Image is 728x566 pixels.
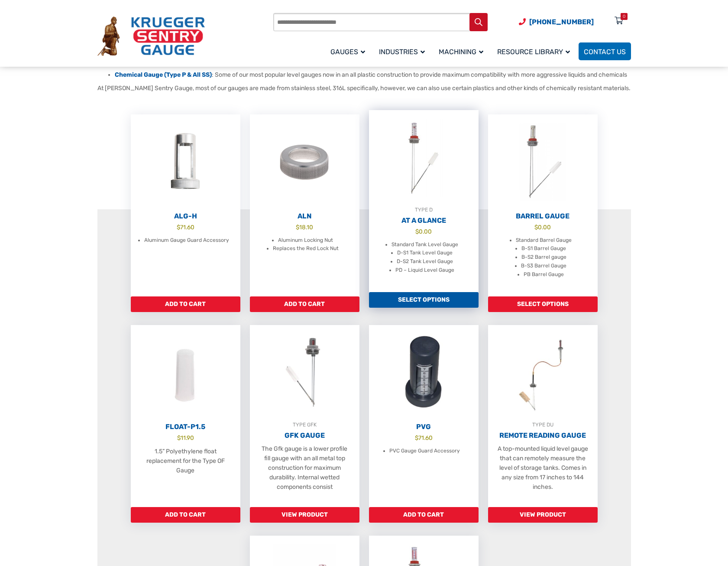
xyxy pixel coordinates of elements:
img: Barrel Gauge [488,114,598,210]
a: PVG $71.60 PVC Gauge Guard Accessory [369,325,479,507]
h2: ALN [250,212,359,221]
li: PD – Liquid Level Gauge [395,266,454,275]
span: Resource Library [497,48,570,56]
img: Remote Reading Gauge [488,325,598,420]
span: $ [177,434,181,441]
a: ALG-H $71.60 Aluminum Gauge Guard Accessory [131,114,240,296]
img: GFK Gauge [250,325,359,420]
div: 0 [623,13,625,20]
h2: GFK Gauge [250,431,359,440]
li: : Some of our most popular level gauges now in an all plastic construction to provide maximum com... [115,71,631,79]
span: [PHONE_NUMBER] [529,18,594,26]
h2: Barrel Gauge [488,212,598,221]
img: ALN [250,114,359,210]
h2: ALG-H [131,212,240,221]
li: D-S1 Tank Level Gauge [397,249,453,257]
p: At [PERSON_NAME] Sentry Gauge, most of our gauges are made from stainless steel, 316L specificall... [97,84,631,93]
a: Read more about “GFK Gauge” [250,507,359,523]
a: Chemical Gauge (Type P & All SS) [115,71,212,78]
span: $ [415,228,419,235]
li: Aluminum Locking Nut [278,236,333,245]
a: Add to cart: “ALG-H” [131,296,240,312]
span: Machining [439,48,483,56]
span: $ [415,434,418,441]
bdi: 0.00 [415,228,432,235]
li: Standard Barrel Gauge [516,236,572,245]
li: Aluminum Gauge Guard Accessory [144,236,229,245]
span: $ [534,224,538,231]
bdi: 0.00 [534,224,551,231]
p: The Gfk gauge is a lower profile fill gauge with an all metal top construction for maximum durabi... [259,444,351,492]
span: Gauges [330,48,365,56]
a: Read more about “Remote Reading Gauge” [488,507,598,523]
a: Add to cart: “ALN” [250,296,359,312]
h2: At A Glance [369,216,479,225]
li: B-S3 Barrel Gauge [521,262,566,270]
a: ALN $18.10 Aluminum Locking Nut Replaces the Red Lock Nut [250,114,359,296]
a: Gauges [325,41,374,62]
a: Machining [434,41,492,62]
h2: Remote Reading Gauge [488,431,598,440]
a: Phone Number (920) 434-8860 [519,16,594,27]
a: TYPE GFKGFK Gauge The Gfk gauge is a lower profile fill gauge with an all metal top construction ... [250,325,359,507]
a: TYPE DURemote Reading Gauge A top-mounted liquid level gauge that can remotely measure the level ... [488,325,598,507]
a: Add to cart: “Barrel Gauge” [488,296,598,312]
img: ALG-OF [131,114,240,210]
a: Add to cart: “Float-P1.5” [131,507,240,523]
a: Add to cart: “PVG” [369,507,479,523]
bdi: 71.60 [177,224,194,231]
img: At A Glance [369,110,479,205]
bdi: 18.10 [296,224,313,231]
img: PVG [369,325,479,420]
div: TYPE GFK [250,420,359,429]
li: Replaces the Red Lock Nut [273,244,339,253]
span: $ [177,224,180,231]
li: D-S2 Tank Level Gauge [397,257,453,266]
p: A top-mounted liquid level gauge that can remotely measure the level of storage tanks. Comes in a... [497,444,589,492]
a: TYPE DAt A Glance $0.00 Standard Tank Level Gauge D-S1 Tank Level Gauge D-S2 Tank Level Gauge PD ... [369,110,479,292]
li: PB Barrel Gauge [524,270,564,279]
li: PVC Gauge Guard Accessory [389,447,460,455]
h2: Float-P1.5 [131,423,240,431]
bdi: 11.90 [177,434,194,441]
span: $ [296,224,299,231]
a: Barrel Gauge $0.00 Standard Barrel Gauge B-S1 Barrel Gauge B-S2 Barrel gauge B-S3 Barrel Gauge PB... [488,114,598,296]
span: Contact Us [584,48,626,56]
span: Industries [379,48,425,56]
a: Industries [374,41,434,62]
div: TYPE D [369,205,479,214]
h2: PVG [369,423,479,431]
li: B-S2 Barrel gauge [521,253,566,262]
img: Krueger Sentry Gauge [97,16,205,56]
a: Contact Us [579,42,631,60]
p: 1.5” Polyethylene float replacement for the Type OF Gauge [139,447,232,475]
a: Resource Library [492,41,579,62]
div: TYPE DU [488,420,598,429]
img: Float-P1.5 [131,325,240,420]
li: B-S1 Barrel Gauge [521,244,566,253]
a: Float-P1.5 $11.90 1.5” Polyethylene float replacement for the Type OF Gauge [131,325,240,507]
li: Standard Tank Level Gauge [392,241,458,249]
bdi: 71.60 [415,434,433,441]
a: Add to cart: “At A Glance” [369,292,479,308]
